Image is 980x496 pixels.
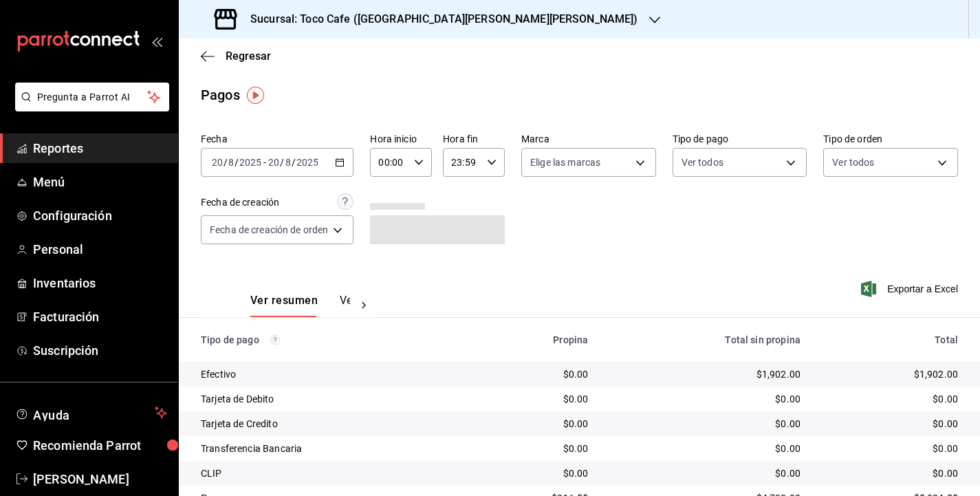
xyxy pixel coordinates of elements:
div: Fecha de creación [201,195,279,210]
button: Pregunta a Parrot AI [15,83,169,111]
input: -- [285,157,292,168]
div: $0.00 [483,417,588,431]
span: / [235,157,239,168]
a: Pregunta a Parrot AI [10,100,169,114]
span: Recomienda Parrot [33,436,167,455]
div: CLIP [201,466,461,480]
span: Facturación [33,308,167,326]
div: Efectivo [201,367,461,381]
div: $1,902.00 [610,367,801,381]
div: Propina [483,334,588,345]
label: Hora inicio [370,134,432,144]
div: $0.00 [610,392,801,406]
button: Ver resumen [250,294,318,317]
div: Tarjeta de Credito [201,417,461,431]
div: $0.00 [610,417,801,431]
button: open_drawer_menu [151,36,162,47]
label: Tipo de pago [673,134,807,144]
button: Exportar a Excel [864,281,958,297]
div: $0.00 [823,442,958,455]
span: Ayuda [33,405,149,421]
div: Total sin propina [610,334,801,345]
span: Menú [33,173,167,191]
input: -- [228,157,235,168]
label: Hora fin [443,134,505,144]
label: Marca [521,134,656,144]
div: Tipo de pago [201,334,461,345]
div: $0.00 [483,442,588,455]
div: Transferencia Bancaria [201,442,461,455]
div: $0.00 [823,392,958,406]
span: / [280,157,284,168]
span: Elige las marcas [530,155,600,169]
div: Pagos [201,85,240,105]
div: $0.00 [823,466,958,480]
span: Ver todos [832,155,874,169]
div: $0.00 [610,442,801,455]
span: Regresar [226,50,271,63]
button: Ver pagos [340,294,391,317]
label: Fecha [201,134,353,144]
label: Tipo de orden [823,134,958,144]
span: [PERSON_NAME] [33,470,167,488]
span: / [224,157,228,168]
span: Personal [33,240,167,259]
div: $1,902.00 [823,367,958,381]
h3: Sucursal: Toco Cafe ([GEOGRAPHIC_DATA][PERSON_NAME][PERSON_NAME]) [239,11,638,28]
span: / [292,157,296,168]
span: Suscripción [33,341,167,360]
div: $0.00 [483,392,588,406]
button: Regresar [201,50,271,63]
div: $0.00 [483,466,588,480]
input: ---- [239,157,262,168]
span: Inventarios [33,274,167,292]
span: Pregunta a Parrot AI [37,90,148,105]
input: -- [211,157,224,168]
div: navigation tabs [250,294,350,317]
span: Configuración [33,206,167,225]
div: $0.00 [823,417,958,431]
input: ---- [296,157,319,168]
img: Tooltip marker [247,87,264,104]
svg: Los pagos realizados con Pay y otras terminales son montos brutos. [270,335,280,345]
div: Total [823,334,958,345]
span: Fecha de creación de orden [210,223,328,237]
div: $0.00 [483,367,588,381]
span: Reportes [33,139,167,158]
div: $0.00 [610,466,801,480]
span: - [263,157,266,168]
div: Tarjeta de Debito [201,392,461,406]
input: -- [268,157,280,168]
span: Ver todos [682,155,723,169]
